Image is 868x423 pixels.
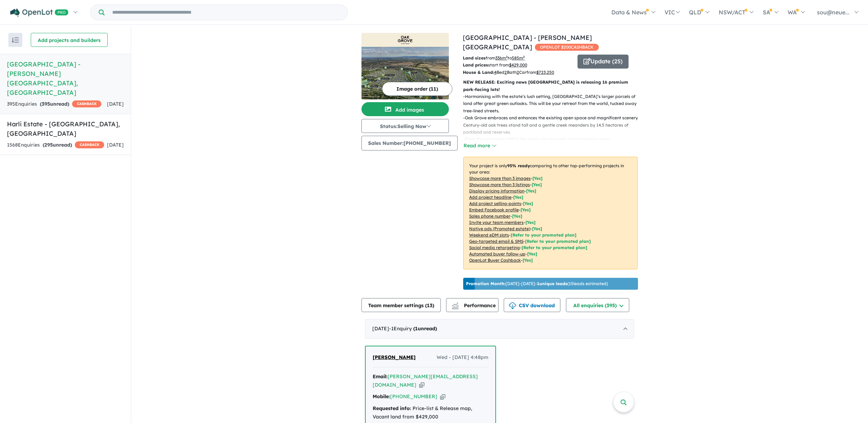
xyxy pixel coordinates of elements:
[453,302,496,309] span: Performance
[537,281,567,286] b: 1 unique leads
[43,142,72,148] strong: ( unread)
[437,353,488,362] span: Wed - [DATE] 4:48pm
[469,207,519,212] u: Embed Facebook profile
[12,37,19,43] img: sort.svg
[365,319,634,339] div: [DATE]
[506,55,508,59] sup: 2
[373,353,416,362] a: [PERSON_NAME]
[463,157,638,269] p: Your project is only comparing to other top-performing projects in your area: - - - - - - - - - -...
[7,59,124,97] h5: [GEOGRAPHIC_DATA] - [PERSON_NAME][GEOGRAPHIC_DATA] , [GEOGRAPHIC_DATA]
[361,102,449,116] button: Add images
[361,298,441,312] button: Team member settings (13)
[107,101,124,107] span: [DATE]
[494,70,496,75] u: 4
[466,281,505,286] b: Promotion Month:
[469,226,530,231] u: Native ads (Promoted estate)
[364,36,446,44] img: Oak Grove Estate - Clyde North Logo
[469,232,509,238] u: Weekend eDM slots
[72,100,101,107] span: CASHBACK
[504,298,560,312] button: CSV download
[419,381,424,389] button: Copy
[463,114,643,136] p: - Oak Grove embraces and enhances the existing open space and magnificent scenery. Century-old oa...
[532,182,542,187] span: [ Yes ]
[373,405,411,411] strong: Requested info:
[40,101,69,107] strong: ( unread)
[504,70,507,75] u: 2
[373,354,416,360] span: [PERSON_NAME]
[10,8,69,17] img: Openlot PRO Logo White
[527,251,537,256] span: [Yes]
[373,404,488,421] div: Price-list & Release map, Vacant land from $429,000
[525,239,591,244] span: [Refer to your promoted plan]
[382,82,452,96] button: Image order (11)
[536,70,554,75] u: $ 723,250
[373,373,478,388] a: [PERSON_NAME][EMAIL_ADDRESS][DOMAIN_NAME]
[511,232,576,238] span: [Refer to your promoted plan]
[566,298,629,312] button: All enquiries (395)
[427,302,432,309] span: 13
[522,245,587,250] span: [Refer to your promoted plan]
[469,176,531,181] u: Showcase more than 3 images
[817,9,849,16] span: sou@neue...
[469,220,524,225] u: Invite your team members
[413,325,437,332] strong: ( unread)
[44,142,53,148] span: 295
[495,55,508,61] u: 336 m
[463,69,572,76] p: Bed Bath Car from
[361,47,449,99] img: Oak Grove Estate - Clyde North
[469,239,523,244] u: Geo-targeted email & SMS
[463,55,486,61] b: Land sizes
[463,55,572,62] p: from
[446,298,498,312] button: Performance
[440,393,445,400] button: Copy
[523,55,525,59] sup: 2
[512,55,525,61] u: 585 m
[469,245,520,250] u: Social media retargeting
[507,163,530,168] b: 95 % ready
[75,141,104,148] span: CASHBACK
[463,79,638,93] p: NEW RELEASE: Exciting news [GEOGRAPHIC_DATA] is releasing 16 premium park-facing lots!
[373,373,388,380] strong: Email:
[513,195,523,200] span: [ Yes ]
[7,141,104,149] div: 1568 Enquir ies
[7,119,124,138] h5: Harli Estate - [GEOGRAPHIC_DATA] , [GEOGRAPHIC_DATA]
[523,258,533,263] span: [Yes]
[532,176,543,181] span: [ Yes ]
[509,62,527,68] u: $ 429,000
[469,195,511,200] u: Add project headline
[469,201,521,206] u: Add project selling-points
[106,5,346,20] input: Try estate name, suburb, builder or developer
[469,258,521,263] u: OpenLot Buyer Cashback
[389,325,437,332] span: - 1 Enquir y
[361,33,449,99] a: Oak Grove Estate - Clyde North LogoOak Grove Estate - Clyde North
[107,142,124,148] span: [DATE]
[469,213,510,219] u: Sales phone number
[361,119,449,133] button: Status:Selling Now
[463,136,643,157] p: - From the proposed café to the many playgrounds and recreation areas. [GEOGRAPHIC_DATA] features...
[31,33,108,47] button: Add projects and builders
[512,213,522,219] span: [ Yes ]
[532,226,542,231] span: [Yes]
[463,62,488,68] b: Land prices
[578,55,629,69] button: Update (25)
[373,393,390,400] strong: Mobile:
[535,44,599,51] span: OPENLOT $ 200 CASHBACK
[466,281,608,287] p: [DATE] - [DATE] - ( 15 leads estimated)
[517,70,519,75] u: 2
[390,393,437,400] a: [PHONE_NUMBER]
[452,302,458,306] img: line-chart.svg
[525,220,536,225] span: [ Yes ]
[463,34,592,51] a: [GEOGRAPHIC_DATA] - [PERSON_NAME][GEOGRAPHIC_DATA]
[463,142,496,150] button: Read more
[463,70,494,75] b: House & Land:
[42,101,50,107] span: 395
[469,188,524,193] u: Display pricing information
[521,207,531,212] span: [ Yes ]
[7,100,101,108] div: 395 Enquir ies
[508,55,525,61] span: to
[415,325,418,332] span: 1
[469,251,525,256] u: Automated buyer follow-up
[469,182,530,187] u: Showcase more than 3 listings
[452,305,459,309] img: bar-chart.svg
[361,136,458,150] button: Sales Number:[PHONE_NUMBER]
